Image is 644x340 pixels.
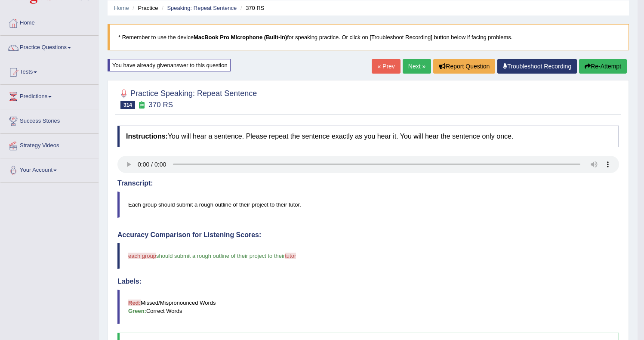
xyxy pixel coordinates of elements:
b: Instructions: [126,133,168,140]
h2: Practice Speaking: Repeat Sentence [117,87,257,109]
a: Home [0,11,99,33]
a: Predictions [0,85,99,106]
b: MacBook Pro Microphone (Built-in) [194,34,287,40]
a: Strategy Videos [0,134,99,155]
h4: Labels: [117,278,619,285]
blockquote: * Remember to use the device for speaking practice. Or click on [Troubleshoot Recording] button b... [108,24,629,50]
li: 370 RS [238,4,265,12]
small: 370 RS [148,101,173,109]
a: Practice Questions [0,36,99,57]
button: Report Question [433,59,495,74]
a: Speaking: Repeat Sentence [167,5,237,11]
h4: Transcript: [117,179,619,187]
blockquote: Each group should submit a rough outline of their project to their tutor. [117,192,619,218]
b: Red: [128,300,141,306]
small: Exam occurring question [137,101,146,109]
li: Practice [130,4,158,12]
button: Re-Attempt [579,59,627,74]
b: Green: [128,308,146,314]
a: Success Stories [0,109,99,131]
span: each group [128,253,156,259]
span: should submit a rough outline of their project to their [156,253,285,259]
h4: You will hear a sentence. Please repeat the sentence exactly as you hear it. You will hear the se... [117,126,619,147]
span: 314 [120,101,135,109]
blockquote: Missed/Mispronounced Words Correct Words [117,290,619,324]
a: Tests [0,60,99,82]
a: « Prev [372,59,400,74]
a: Your Account [0,158,99,180]
a: Home [114,5,129,11]
h4: Accuracy Comparison for Listening Scores: [117,231,619,239]
a: Troubleshoot Recording [497,59,577,74]
span: tutor [285,253,296,259]
div: You have already given answer to this question [108,59,231,71]
a: Next » [403,59,431,74]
